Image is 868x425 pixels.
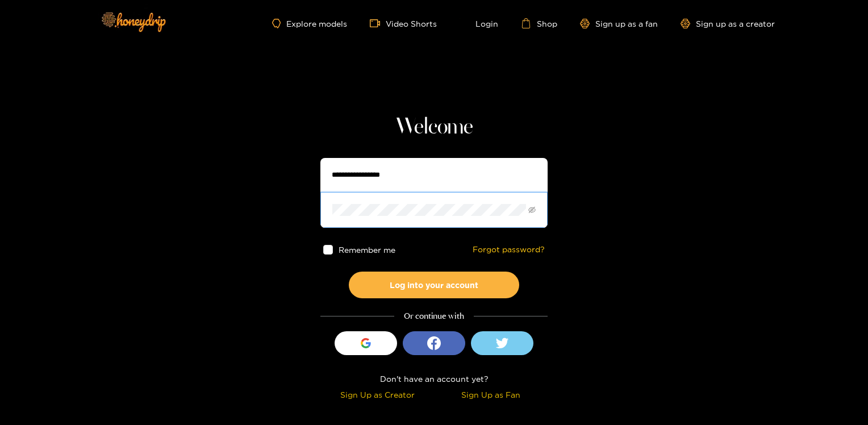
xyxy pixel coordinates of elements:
a: Shop [521,18,557,28]
a: Login [460,18,498,28]
span: video-camera [370,18,386,28]
span: eye-invisible [528,206,536,214]
a: Sign up as a creator [681,19,775,28]
div: Or continue with [320,310,548,323]
div: Sign Up as Fan [437,388,545,401]
button: Log into your account [349,272,519,298]
span: Remember me [339,245,395,254]
a: Explore models [272,19,347,28]
div: Sign Up as Creator [323,388,431,401]
div: Don't have an account yet? [320,372,548,385]
a: Sign up as a fan [580,19,658,28]
a: Forgot password? [473,245,545,255]
h1: Welcome [320,114,548,141]
a: Video Shorts [370,18,437,28]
